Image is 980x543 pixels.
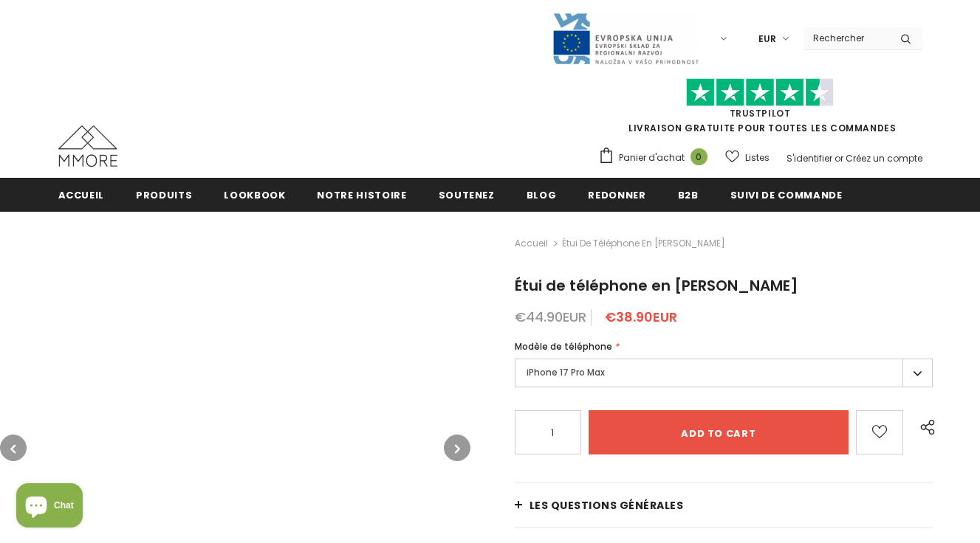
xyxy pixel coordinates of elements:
span: or [835,152,843,165]
span: Redonner [588,188,645,202]
span: €38.90EUR [605,308,677,326]
a: Javni Razpis [552,32,699,44]
a: Créez un compte [846,152,922,165]
span: Lookbook [224,188,285,202]
a: Accueil [515,235,548,252]
a: Lookbook [224,178,285,211]
inbox-online-store-chat: Shopify online store chat [12,483,87,531]
a: S'identifier [787,152,832,165]
label: iPhone 17 Pro Max [515,359,933,387]
a: Listes [725,145,770,170]
span: EUR [758,32,776,46]
span: Produits [136,188,192,202]
span: Suivi de commande [730,188,843,202]
a: Accueil [58,178,105,211]
img: Javni Razpis [552,12,699,66]
span: soutenez [439,188,495,202]
span: Étui de téléphone en [PERSON_NAME] [562,235,725,252]
input: Add to cart [589,410,849,454]
a: Suivi de commande [730,178,843,211]
a: Blog [527,178,557,211]
img: Cas MMORE [58,125,117,167]
span: Modèle de téléphone [515,340,612,353]
a: soutenez [439,178,495,211]
a: Produits [136,178,192,211]
span: LIVRAISON GRATUITE POUR TOUTES LES COMMANDES [598,85,922,134]
span: Notre histoire [317,188,406,202]
span: B2B [678,188,699,202]
span: €44.90EUR [515,308,586,326]
a: Les questions générales [515,483,933,528]
a: B2B [678,178,699,211]
a: Panier d'achat 0 [598,147,715,169]
span: Blog [527,188,557,202]
span: Étui de téléphone en [PERSON_NAME] [515,275,798,296]
input: Search Site [804,27,889,49]
img: Faites confiance aux étoiles pilotes [686,78,834,107]
a: Notre histoire [317,178,406,211]
span: Accueil [58,188,105,202]
a: Redonner [588,178,645,211]
span: Listes [745,151,770,165]
span: Les questions générales [530,498,684,513]
span: 0 [691,148,707,165]
a: TrustPilot [730,107,791,120]
span: Panier d'achat [619,151,685,165]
